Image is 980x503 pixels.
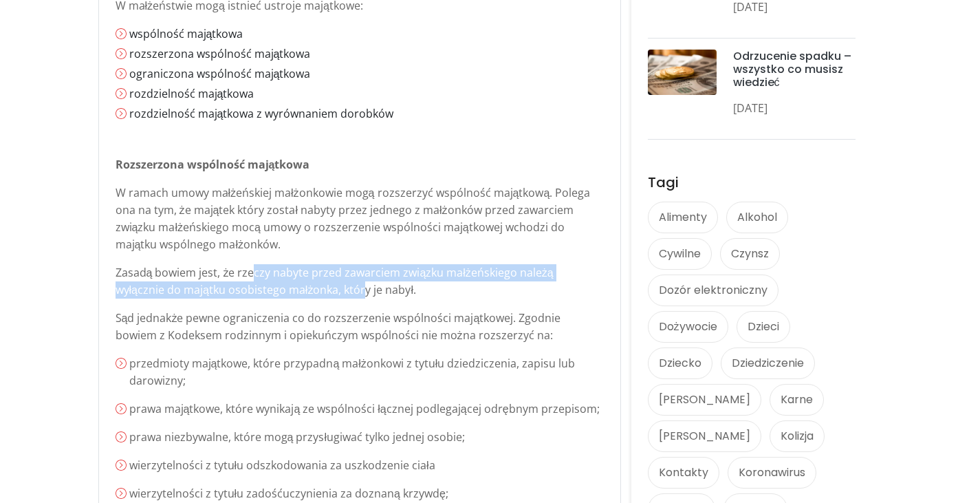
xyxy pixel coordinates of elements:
p: W ramach umowy małżeńskiej małżonkowie mogą rozszerzyć wspólność majątkową. Polega ona na tym, że... [116,184,604,253]
a: Dożywocie [648,311,728,343]
a: Kolizja [770,420,825,452]
li: rozdzielność majątkowa z wyrównaniem dorobków [129,105,604,122]
li: ograniczona wspólność majątkowa [129,65,604,82]
a: Czynsz [720,238,780,270]
li: wspólność majątkowa [129,25,604,42]
a: Dzieci [737,311,790,343]
a: [PERSON_NAME] [648,384,761,416]
img: post-thumb [648,50,717,96]
p: wierzytelności z tytułu odszkodowania za uszkodzenie ciała [129,457,604,474]
a: Alkohol [726,202,788,233]
p: Zasadą bowiem jest, że rzeczy nabyte przed zawarciem związku małżeńskiego należą wyłącznie do maj... [116,264,604,299]
a: Dziedziczenie [721,347,815,379]
a: Dozór elektroniczny [648,275,778,306]
a: Karne [770,384,824,416]
a: Alimenty [648,202,718,233]
a: Kontakty [648,457,719,489]
p: przedmioty majątkowe, które przypadną małżonkowi z tytułu dziedziczenia, zapisu lub darowizny; [129,355,604,389]
a: Koronawirus [728,457,816,489]
a: Odrzucenie spadku – wszystko co musisz wiedzieć [733,48,851,90]
h4: Tagi [648,174,856,191]
li: rozszerzona wspólność majątkowa [129,45,604,62]
p: [DATE] [733,100,856,117]
p: prawa majątkowe, które wynikają ze wspólności łącznej podlegającej odrębnym przepisom; [129,400,604,418]
a: Cywilne [648,238,712,270]
a: Dziecko [648,347,712,379]
p: Sąd jednakże pewne ograniczenia co do rozszerzenie wspólności majątkowej. Zgodnie bowiem z Kodeks... [116,310,604,344]
p: prawa niezbywalne, które mogą przysługiwać tylko jednej osobie; [129,429,604,446]
strong: Rozszerzona wspólność majątkowa [116,157,310,172]
a: [PERSON_NAME] [648,420,761,452]
p: wierzytelności z tytułu zadośćuczynienia za doznaną krzywdę; [129,485,604,502]
li: rozdzielność majątkowa [129,85,604,102]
